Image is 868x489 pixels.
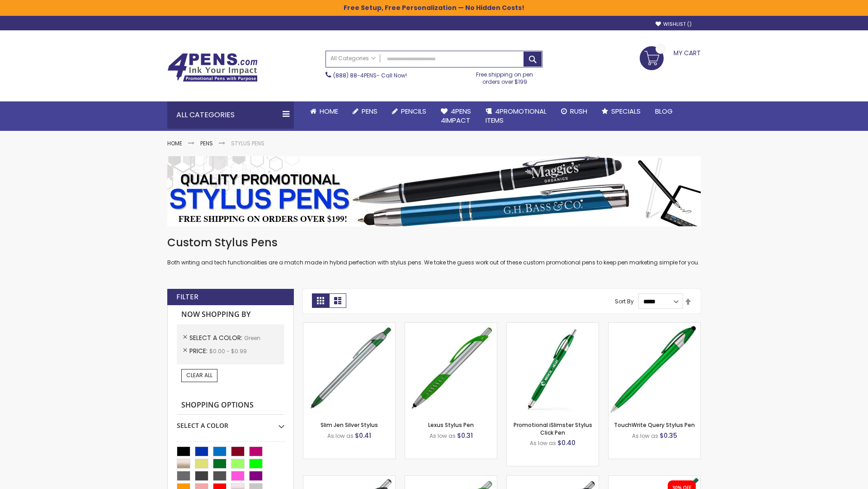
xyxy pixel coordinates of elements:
[345,101,385,121] a: Pens
[176,292,198,302] strong: Filter
[181,369,217,382] a: Clear All
[507,322,599,330] a: Promotional iSlimster Stylus Click Pen-Green
[554,101,594,121] a: Rush
[615,297,634,305] label: Sort By
[457,431,473,440] span: $0.31
[167,139,182,147] a: Home
[167,101,294,129] div: All Categories
[441,106,471,125] span: 4Pens 4impact
[177,415,284,430] div: Select A Color
[655,106,673,116] span: Blog
[231,139,264,147] strong: Stylus Pens
[189,333,244,342] span: Select A Color
[530,439,556,447] span: As low as
[557,438,576,447] span: $0.40
[186,371,212,379] span: Clear All
[478,101,554,131] a: 4PROMOTIONALITEMS
[327,432,354,440] span: As low as
[656,21,692,28] a: Wishlist
[167,53,258,82] img: 4Pens Custom Pens and Promotional Products
[486,106,547,125] span: 4PROMOTIONAL ITEMS
[632,432,658,440] span: As low as
[320,106,338,116] span: Home
[594,101,648,121] a: Specials
[660,431,677,440] span: $0.35
[355,431,371,440] span: $0.41
[209,347,247,355] span: $0.00 - $0.99
[648,101,680,121] a: Blog
[614,421,695,429] a: TouchWrite Query Stylus Pen
[167,156,701,226] img: Stylus Pens
[428,421,474,429] a: Lexus Stylus Pen
[405,475,497,483] a: Boston Silver Stylus Pen-Green
[177,305,284,324] strong: Now Shopping by
[609,323,700,415] img: TouchWrite Query Stylus Pen-Green
[326,51,380,66] a: All Categories
[312,293,329,308] strong: Grid
[401,106,426,116] span: Pencils
[434,101,478,131] a: 4Pens4impact
[611,106,641,116] span: Specials
[330,55,376,62] span: All Categories
[405,322,497,330] a: Lexus Stylus Pen-Green
[609,322,700,330] a: TouchWrite Query Stylus Pen-Green
[385,101,434,121] a: Pencils
[303,322,395,330] a: Slim Jen Silver Stylus-Green
[244,334,260,342] span: Green
[333,72,407,79] span: - Call Now!
[303,101,345,121] a: Home
[189,346,209,355] span: Price
[570,106,587,116] span: Rush
[467,67,543,86] div: Free shipping on pen orders over $199
[167,235,701,267] div: Both writing and tech functionalities are a match made in hybrid perfection with stylus pens. We ...
[507,475,599,483] a: Lexus Metallic Stylus Pen-Green
[507,323,599,415] img: Promotional iSlimster Stylus Click Pen-Green
[609,475,700,483] a: iSlimster II - Full Color-Green
[200,139,213,147] a: Pens
[303,323,395,415] img: Slim Jen Silver Stylus-Green
[321,421,378,429] a: Slim Jen Silver Stylus
[303,475,395,483] a: Boston Stylus Pen-Green
[514,421,592,436] a: Promotional iSlimster Stylus Click Pen
[167,235,701,250] h1: Custom Stylus Pens
[429,432,456,440] span: As low as
[362,106,377,116] span: Pens
[177,396,284,415] strong: Shopping Options
[405,323,497,415] img: Lexus Stylus Pen-Green
[333,72,377,79] a: (888) 88-4PENS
